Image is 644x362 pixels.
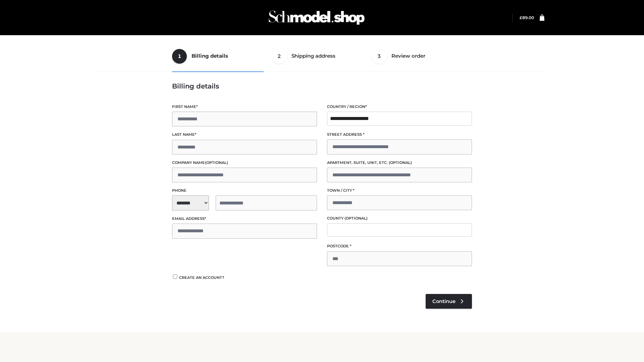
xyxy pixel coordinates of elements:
[266,4,367,31] img: Schmodel Admin 964
[327,160,472,166] label: Apartment, suite, unit, etc.
[327,131,472,138] label: Street address
[179,275,224,280] span: Create an account?
[172,160,317,166] label: Company name
[327,215,472,222] label: County
[426,294,472,309] a: Continue
[327,243,472,249] label: Postcode
[327,104,472,110] label: Country / Region
[520,15,534,20] a: £89.00
[172,104,317,110] label: First name
[172,131,317,138] label: Last name
[520,15,522,20] span: £
[172,216,317,222] label: Email address
[520,15,534,20] bdi: 89.00
[172,82,472,90] h3: Billing details
[205,160,228,165] span: (optional)
[172,187,317,194] label: Phone
[389,160,412,165] span: (optional)
[432,298,455,304] span: Continue
[344,216,368,221] span: (optional)
[172,275,178,279] input: Create an account?
[327,187,472,194] label: Town / City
